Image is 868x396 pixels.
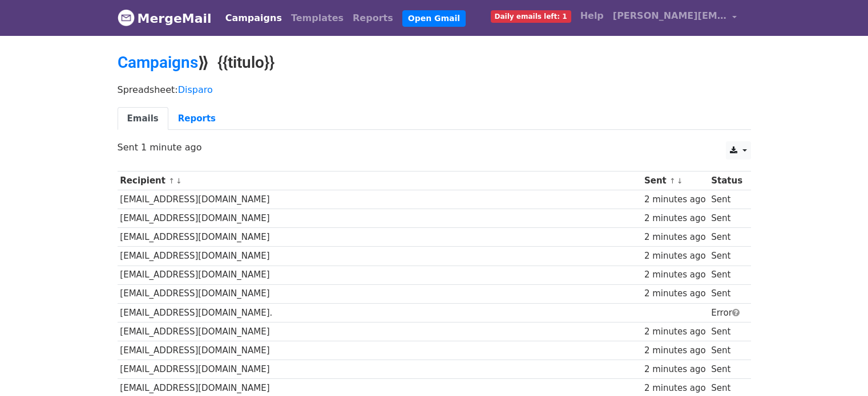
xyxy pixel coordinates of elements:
[644,250,706,263] div: 2 minutes ago
[178,84,213,95] a: Disparo
[286,7,348,30] a: Templates
[708,322,745,341] td: Sent
[644,212,706,225] div: 2 minutes ago
[644,287,706,300] div: 2 minutes ago
[644,382,706,395] div: 2 minutes ago
[708,284,745,303] td: Sent
[118,53,751,72] h2: ⟫ {{titulo}}
[118,322,642,341] td: [EMAIL_ADDRESS][DOMAIN_NAME]
[708,172,745,190] th: Status
[708,360,745,379] td: Sent
[644,231,706,244] div: 2 minutes ago
[118,209,642,228] td: [EMAIL_ADDRESS][DOMAIN_NAME]
[708,266,745,284] td: Sent
[118,303,642,322] td: [EMAIL_ADDRESS][DOMAIN_NAME].
[708,209,745,228] td: Sent
[644,344,706,357] div: 2 minutes ago
[641,172,708,190] th: Sent
[491,10,571,23] span: Daily emails left: 1
[708,190,745,209] td: Sent
[644,325,706,338] div: 2 minutes ago
[708,341,745,360] td: Sent
[168,177,175,185] a: ↑
[118,190,642,209] td: [EMAIL_ADDRESS][DOMAIN_NAME]
[708,247,745,266] td: Sent
[168,107,225,130] a: Reports
[118,228,642,247] td: [EMAIL_ADDRESS][DOMAIN_NAME]
[708,228,745,247] td: Sent
[176,177,182,185] a: ↓
[402,10,466,27] a: Open Gmail
[118,9,135,26] img: MergeMail logo
[644,268,706,281] div: 2 minutes ago
[118,107,168,130] a: Emails
[669,177,676,185] a: ↑
[118,141,751,153] p: Sent 1 minute ago
[118,341,642,360] td: [EMAIL_ADDRESS][DOMAIN_NAME]
[118,284,642,303] td: [EMAIL_ADDRESS][DOMAIN_NAME]
[708,303,745,322] td: Error
[118,266,642,284] td: [EMAIL_ADDRESS][DOMAIN_NAME]
[644,363,706,376] div: 2 minutes ago
[608,5,742,31] a: [PERSON_NAME][EMAIL_ADDRESS][DOMAIN_NAME]
[677,177,683,185] a: ↓
[118,84,751,96] p: Spreadsheet:
[613,9,727,23] span: [PERSON_NAME][EMAIL_ADDRESS][DOMAIN_NAME]
[118,6,212,30] a: MergeMail
[118,172,642,190] th: Recipient
[644,193,706,206] div: 2 minutes ago
[348,7,398,30] a: Reports
[576,5,608,27] a: Help
[118,360,642,379] td: [EMAIL_ADDRESS][DOMAIN_NAME]
[118,247,642,266] td: [EMAIL_ADDRESS][DOMAIN_NAME]
[118,53,198,72] a: Campaigns
[486,5,576,27] a: Daily emails left: 1
[221,7,286,30] a: Campaigns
